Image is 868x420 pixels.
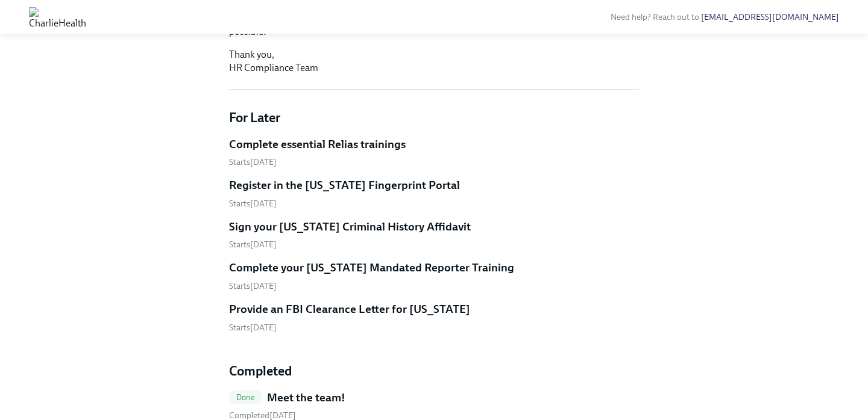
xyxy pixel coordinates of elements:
[229,219,471,235] h5: Sign your [US_STATE] Criminal History Affidavit
[229,239,277,250] span: Monday, October 6th 2025, 10:00 am
[701,12,839,22] a: [EMAIL_ADDRESS][DOMAIN_NAME]
[229,393,262,402] span: Done
[29,7,86,26] img: CharlieHealth
[229,301,470,317] h5: Provide an FBI Clearance Letter for [US_STATE]
[611,12,839,22] span: Need help? Reach out to
[229,199,277,209] span: Monday, October 6th 2025, 10:00 am
[229,362,639,380] h4: Completed
[229,260,639,292] a: Complete your [US_STATE] Mandated Reporter TrainingStarts[DATE]
[229,281,277,291] span: Monday, October 6th 2025, 10:00 am
[267,390,345,406] h5: Meet the team!
[229,178,460,193] h5: Register in the [US_STATE] Fingerprint Portal
[229,137,406,152] h5: Complete essential Relias trainings
[229,109,639,127] h4: For Later
[229,260,514,276] h5: Complete your [US_STATE] Mandated Reporter Training
[229,219,639,251] a: Sign your [US_STATE] Criminal History AffidavitStarts[DATE]
[229,48,639,75] p: Thank you, HR Compliance Team
[229,157,277,167] span: Monday, October 6th 2025, 10:00 am
[229,323,277,333] span: Monday, October 20th 2025, 10:00 am
[229,137,639,168] a: Complete essential Relias trainingsStarts[DATE]
[229,301,639,333] a: Provide an FBI Clearance Letter for [US_STATE]Starts[DATE]
[229,178,639,209] a: Register in the [US_STATE] Fingerprint PortalStarts[DATE]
